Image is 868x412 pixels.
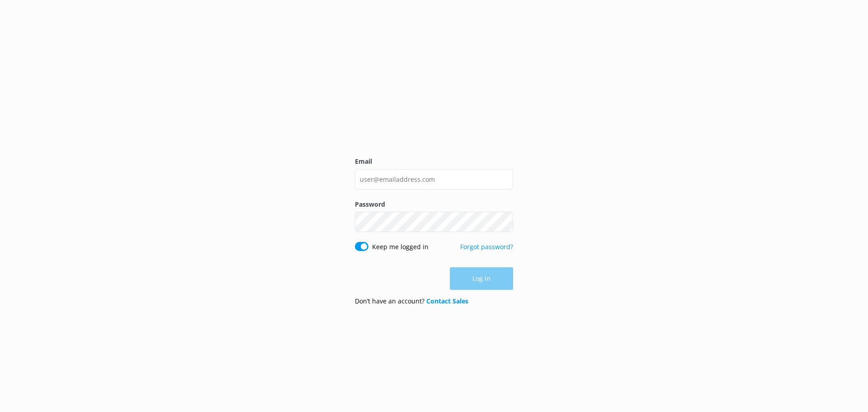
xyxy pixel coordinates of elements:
label: Email [355,156,513,166]
input: user@emailaddress.com [355,169,513,189]
a: Forgot password? [460,242,513,251]
button: Show password [495,213,513,231]
a: Contact Sales [426,297,468,305]
label: Keep me logged in [372,242,429,252]
label: Password [355,199,513,209]
p: Don’t have an account? [355,296,468,306]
